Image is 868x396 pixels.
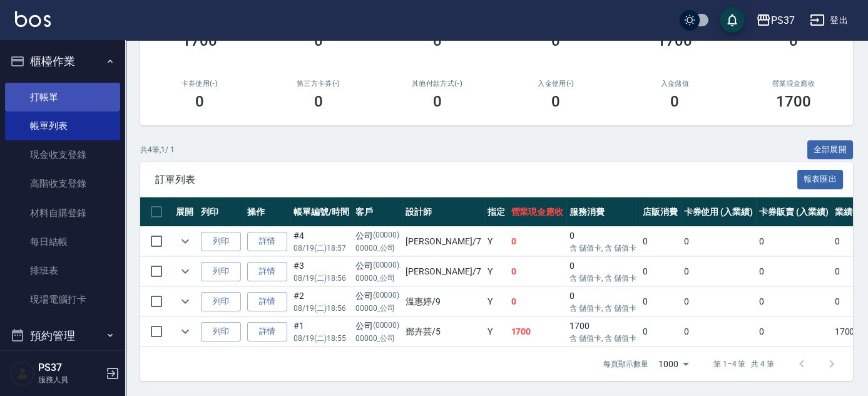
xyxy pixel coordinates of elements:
[176,262,195,281] button: expand row
[201,292,241,311] button: 列印
[511,80,600,88] h2: 入金使用(-)
[355,333,400,344] p: 00000_公司
[551,32,560,49] h3: 0
[290,287,352,316] td: #2
[355,320,400,333] div: 公司
[569,333,636,344] p: 含 儲值卡, 含 儲值卡
[484,257,508,286] td: Y
[751,8,800,33] button: PS37
[653,347,693,381] div: 1000
[776,93,811,110] h3: 1700
[681,257,757,286] td: 0
[756,227,832,256] td: 0
[681,197,757,227] th: 卡券使用 (入業績)
[681,227,757,256] td: 0
[373,229,400,242] p: (00000)
[756,197,832,227] th: 卡券販賣 (入業績)
[630,80,719,88] h2: 入金儲值
[551,93,560,110] h3: 0
[681,317,757,346] td: 0
[681,287,757,316] td: 0
[182,32,217,49] h3: 1700
[484,197,508,227] th: 指定
[569,273,636,284] p: 含 儲值卡, 含 儲值卡
[290,257,352,286] td: #3
[5,256,120,285] a: 排班表
[5,169,120,198] a: 高階收支登錄
[5,199,120,227] a: 材料自購登錄
[155,80,244,88] h2: 卡券使用(-)
[713,358,774,370] p: 第 1–4 筆 共 4 筆
[355,229,400,242] div: 公司
[789,32,798,49] h3: 0
[5,83,120,112] a: 打帳單
[173,197,198,227] th: 展開
[290,317,352,346] td: #1
[508,257,566,286] td: 0
[10,361,35,386] img: Person
[5,112,120,140] a: 帳單列表
[176,292,195,311] button: expand row
[355,259,400,273] div: 公司
[566,197,640,227] th: 服務消費
[640,197,681,227] th: 店販消費
[484,317,508,346] td: Y
[290,197,352,227] th: 帳單編號/時間
[640,317,681,346] td: 0
[155,174,797,186] span: 訂單列表
[433,32,442,49] h3: 0
[569,303,636,314] p: 含 儲值卡, 含 儲值卡
[670,93,679,110] h3: 0
[294,333,349,344] p: 08/19 (二) 18:55
[15,11,51,27] img: Logo
[433,93,442,110] h3: 0
[38,374,102,385] p: 服務人員
[402,257,484,286] td: [PERSON_NAME] /7
[355,289,400,303] div: 公司
[355,242,400,254] p: 00000_公司
[140,144,175,155] p: 共 4 筆, 1 / 1
[756,287,832,316] td: 0
[176,322,195,341] button: expand row
[274,80,363,88] h2: 第三方卡券(-)
[402,287,484,316] td: 溫惠婷 /9
[566,287,640,316] td: 0
[290,227,352,256] td: #4
[38,362,102,374] h5: PS37
[355,303,400,314] p: 00000_公司
[657,32,692,49] h3: 1700
[247,232,287,251] a: 詳情
[247,322,287,341] a: 詳情
[294,303,349,314] p: 08/19 (二) 18:56
[756,317,832,346] td: 0
[294,242,349,254] p: 08/19 (二) 18:57
[247,262,287,281] a: 詳情
[402,317,484,346] td: 鄧卉芸 /5
[5,45,120,78] button: 櫃檯作業
[771,13,795,28] div: PS37
[244,197,290,227] th: 操作
[5,285,120,314] a: 現場電腦打卡
[508,197,566,227] th: 營業現金應收
[247,292,287,311] a: 詳情
[201,322,241,341] button: 列印
[373,289,400,303] p: (00000)
[508,227,566,256] td: 0
[201,262,241,281] button: 列印
[805,9,853,32] button: 登出
[314,32,323,49] h3: 0
[566,227,640,256] td: 0
[640,227,681,256] td: 0
[201,232,241,251] button: 列印
[603,358,648,370] p: 每頁顯示數量
[569,242,636,254] p: 含 儲值卡, 含 儲值卡
[797,173,844,185] a: 報表匯出
[508,317,566,346] td: 1700
[195,93,204,110] h3: 0
[402,197,484,227] th: 設計師
[484,287,508,316] td: Y
[393,80,482,88] h2: 其他付款方式(-)
[5,140,120,169] a: 現金收支登錄
[402,227,484,256] td: [PERSON_NAME] /7
[373,259,400,273] p: (00000)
